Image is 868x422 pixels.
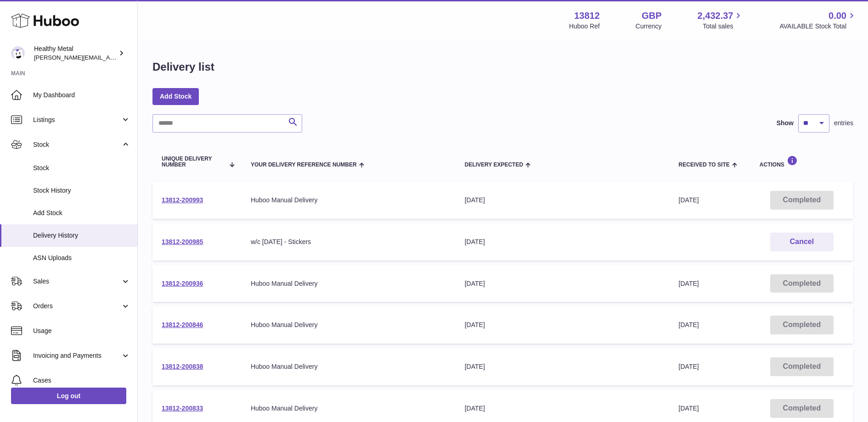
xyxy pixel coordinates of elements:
[33,351,121,360] span: Invoicing and Payments
[679,405,699,412] span: [DATE]
[465,362,660,371] div: [DATE]
[33,140,121,149] span: Stock
[162,405,203,412] a: 13812-200833
[33,327,130,335] span: Usage
[251,279,446,288] div: Huboo Manual Delivery
[698,10,744,31] a: 2,432.37 Total sales
[33,186,130,195] span: Stock History
[679,280,699,287] span: [DATE]
[642,10,661,22] strong: GBP
[679,363,699,370] span: [DATE]
[777,119,794,128] label: Show
[770,233,834,251] button: Cancel
[162,280,203,287] a: 13812-200936
[251,404,446,413] div: Huboo Manual Delivery
[152,60,214,74] h1: Delivery list
[11,46,25,60] img: jose@healthy-metal.com
[569,22,600,31] div: Huboo Ref
[679,196,699,204] span: [DATE]
[152,88,199,105] a: Add Stock
[251,321,446,329] div: Huboo Manual Delivery
[162,196,203,204] a: 13812-200993
[33,302,121,311] span: Orders
[33,116,121,124] span: Listings
[33,209,130,217] span: Add Stock
[679,321,699,328] span: [DATE]
[34,54,184,61] span: [PERSON_NAME][EMAIL_ADDRESS][DOMAIN_NAME]
[679,162,730,168] span: Received to Site
[465,196,660,205] div: [DATE]
[465,162,523,168] span: Delivery Expected
[251,238,446,246] div: w/c [DATE] - Stickers
[34,44,117,62] div: Healthy Metal
[636,22,662,31] div: Currency
[779,10,857,31] a: 0.00 AVAILABLE Stock Total
[162,238,203,245] a: 13812-200985
[703,22,744,31] span: Total sales
[11,388,126,404] a: Log out
[162,363,203,370] a: 13812-200838
[33,277,121,286] span: Sales
[465,279,660,288] div: [DATE]
[33,254,130,262] span: ASN Uploads
[760,155,844,168] div: Actions
[33,91,130,100] span: My Dashboard
[251,162,357,168] span: Your Delivery Reference Number
[251,362,446,371] div: Huboo Manual Delivery
[465,321,660,329] div: [DATE]
[465,238,660,246] div: [DATE]
[162,321,203,328] a: 13812-200846
[162,156,225,168] span: Unique Delivery Number
[834,119,853,128] span: entries
[251,196,446,205] div: Huboo Manual Delivery
[33,376,130,385] span: Cases
[33,164,130,172] span: Stock
[779,22,857,31] span: AVAILABLE Stock Total
[574,10,600,22] strong: 13812
[698,10,733,22] span: 2,432.37
[465,404,660,413] div: [DATE]
[33,231,130,240] span: Delivery History
[829,10,846,22] span: 0.00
